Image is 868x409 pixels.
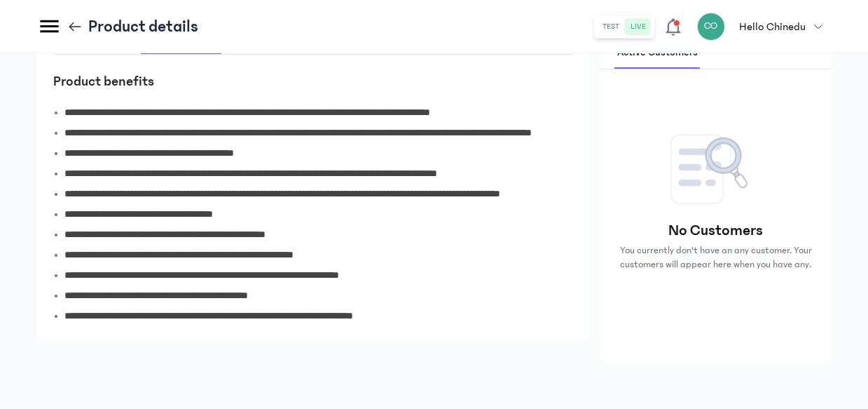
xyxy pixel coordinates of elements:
[53,72,573,91] h3: Product benefits
[697,13,831,41] button: COHello Chinedu
[697,13,725,41] div: CO
[625,18,652,35] button: live
[614,243,817,271] p: You currently don't have an any customer. Your customers will appear here when you have any.
[597,18,625,35] button: test
[739,18,806,35] p: Hello Chinedu
[668,221,763,241] p: No Customers
[88,15,198,38] p: Product details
